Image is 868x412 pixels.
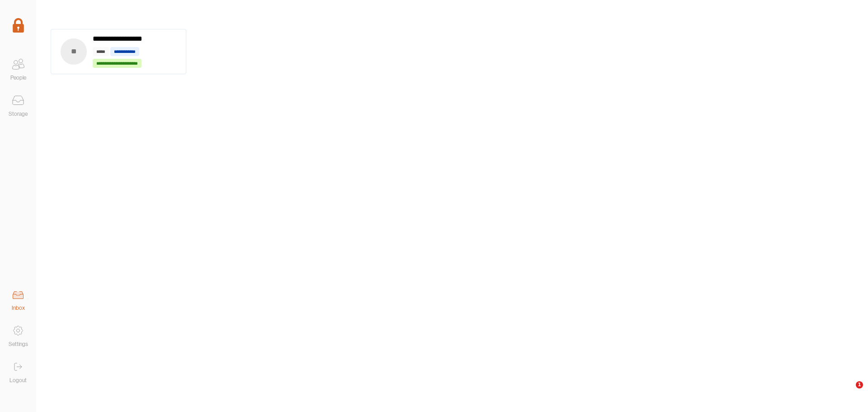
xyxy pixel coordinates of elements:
[10,73,26,82] div: People
[12,303,25,313] div: Inbox
[837,381,859,403] iframe: Intercom live chat
[9,109,28,118] div: Storage
[9,340,28,349] div: Settings
[9,376,27,385] div: Logout
[856,381,863,388] span: 1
